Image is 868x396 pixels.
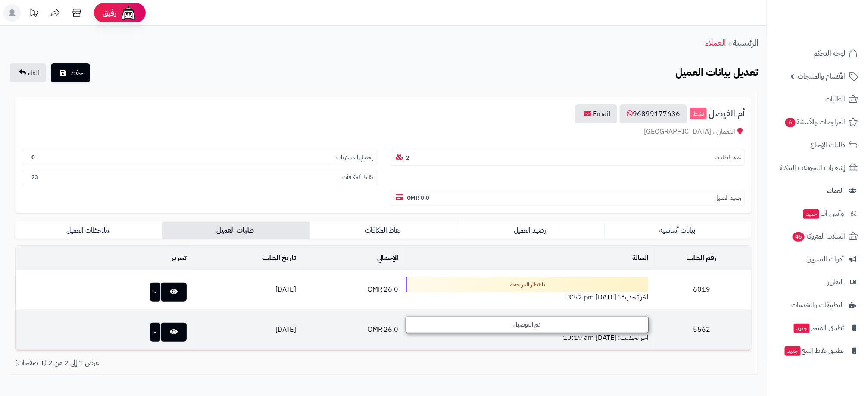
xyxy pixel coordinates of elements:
[792,230,845,242] span: السلات المتروكة
[28,68,39,78] span: الغاء
[457,222,604,239] a: رصيد العميل
[402,246,653,270] td: الحالة
[705,36,726,49] a: العملاء
[785,117,796,127] span: 6
[772,180,863,201] a: العملاء
[23,4,44,24] a: تحديثات المنصة
[813,47,845,60] span: لوحة التحكم
[772,112,863,132] a: المراجعات والأسئلة6
[343,173,373,182] small: نقاط ألمكافآت
[772,295,863,315] a: التطبيقات والخدمات
[690,108,707,120] small: نشط
[791,299,844,311] span: التطبيقات والخدمات
[772,340,863,361] a: تطبيق نقاط البيعجديد
[190,270,300,309] td: [DATE]
[9,358,384,368] div: عرض 1 إلى 2 من 2 (1 صفحات)
[300,246,402,270] td: الإجمالي
[31,153,35,161] b: 0
[406,317,649,333] div: تم التوصيل
[784,116,845,128] span: المراجعات والأسئلة
[70,68,83,78] span: حفظ
[16,246,190,270] td: تحرير
[806,253,844,265] span: أدوات التسويق
[162,222,310,239] a: طلبات العميل
[772,249,863,270] a: أدوات التسويق
[652,310,751,350] td: 5562
[652,246,751,270] td: رقم الطلب
[772,317,863,338] a: تطبيق المتجرجديد
[190,310,300,350] td: [DATE]
[22,127,745,137] div: النعمان ، [GEOGRAPHIC_DATA]
[402,310,653,350] td: اخر تحديث: [DATE] 10:19 am
[31,173,38,181] b: 23
[715,194,741,202] small: رصيد العميل
[406,277,649,292] div: بانتظار المراجعة
[715,154,741,162] small: عدد الطلبات
[10,63,46,82] a: الغاء
[827,185,844,197] span: العملاء
[300,310,402,350] td: 26.0 OMR
[793,322,844,334] span: تطبيق المتجر
[798,70,845,82] span: الأقسام والمنتجات
[794,324,810,333] span: جديد
[300,270,402,309] td: 26.0 OMR
[652,270,751,309] td: 6019
[709,109,745,119] span: أم الفيصل
[310,222,457,239] a: نقاط المكافآت
[772,43,863,64] a: لوحة التحكم
[772,272,863,292] a: التقارير
[733,36,758,49] a: الرئيسية
[190,246,300,270] td: تاريخ الطلب
[792,232,805,242] span: 46
[780,162,845,174] span: إشعارات التحويلات البنكية
[809,16,860,35] img: logo-2.png
[785,346,801,356] span: جديد
[675,65,758,80] b: تعديل بيانات العميل
[827,276,844,288] span: التقارير
[772,203,863,224] a: وآتس آبجديد
[15,222,162,239] a: ملاحظات العميل
[772,157,863,178] a: إشعارات التحويلات البنكية
[810,139,845,151] span: طلبات الإرجاع
[406,154,410,162] b: 2
[337,154,373,162] small: إجمالي المشتريات
[772,135,863,155] a: طلبات الإرجاع
[802,207,844,220] span: وآتس آب
[604,222,752,239] a: بيانات أساسية
[825,93,845,105] span: الطلبات
[575,104,617,123] a: Email
[407,194,430,202] b: 0.0 OMR
[620,104,687,123] a: 96899177636
[103,8,116,18] span: رفيق
[784,345,844,357] span: تطبيق نقاط البيع
[51,63,90,82] button: حفظ
[402,270,653,309] td: اخر تحديث: [DATE] 3:52 pm
[772,226,863,247] a: السلات المتروكة46
[772,89,863,110] a: الطلبات
[120,4,137,22] img: ai-face.png
[803,209,819,219] span: جديد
